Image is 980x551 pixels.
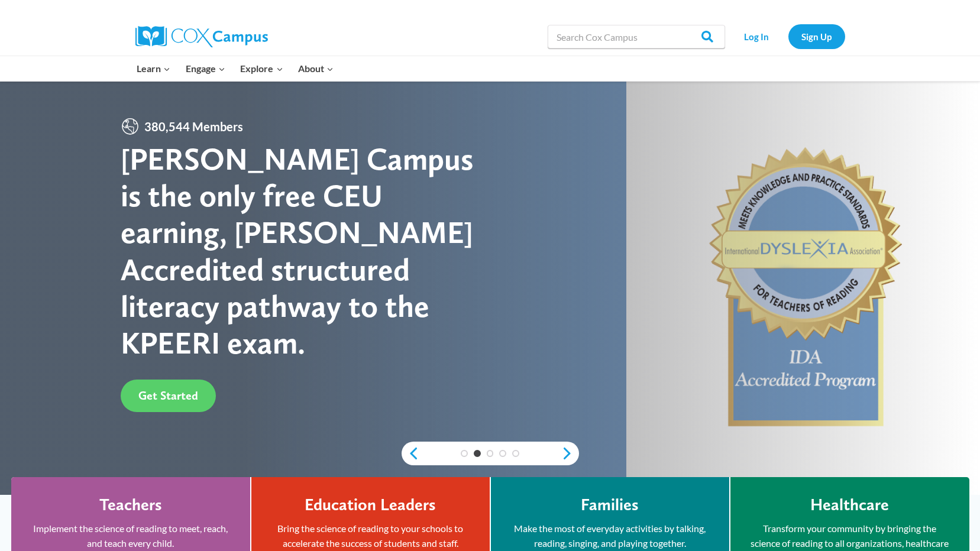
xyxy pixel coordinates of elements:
img: Cox Campus [135,26,268,47]
nav: Secondary Navigation [731,24,845,48]
h4: Education Leaders [305,495,436,515]
a: next [561,446,579,461]
span: About [298,61,334,76]
span: 380,544 Members [140,117,248,136]
div: content slider buttons [402,442,579,465]
a: Sign Up [788,24,845,48]
a: 5 [512,450,519,457]
p: Implement the science of reading to meet, reach, and teach every child. [29,521,232,551]
p: Bring the science of reading to your schools to accelerate the success of students and staff. [269,521,472,551]
a: Log In [731,24,782,48]
a: 3 [487,450,494,457]
a: previous [402,446,419,461]
span: Engage [186,61,225,76]
h4: Teachers [99,495,162,515]
nav: Primary Navigation [130,56,341,81]
a: 4 [499,450,506,457]
input: Search Cox Campus [548,25,725,48]
h4: Healthcare [810,495,889,515]
a: Get Started [121,380,216,412]
span: Learn [137,61,170,76]
h4: Families [581,495,639,515]
span: Get Started [138,388,198,403]
a: 2 [474,450,481,457]
div: [PERSON_NAME] Campus is the only free CEU earning, [PERSON_NAME] Accredited structured literacy p... [121,141,490,362]
p: Make the most of everyday activities by talking, reading, singing, and playing together. [509,521,711,551]
span: Explore [240,61,283,76]
a: 1 [461,450,468,457]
